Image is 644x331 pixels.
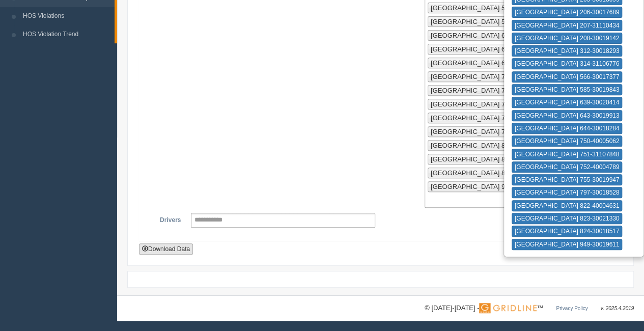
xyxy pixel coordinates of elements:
span: [GEOGRAPHIC_DATA] 822-40004631 [431,142,544,149]
span: [GEOGRAPHIC_DATA] 751-31107848 [431,87,544,94]
button: [GEOGRAPHIC_DATA] 585-30019843 [512,84,623,95]
button: [GEOGRAPHIC_DATA] 643-30019913 [512,110,623,121]
span: [GEOGRAPHIC_DATA] 643-30019913 [431,45,544,53]
span: [GEOGRAPHIC_DATA] 797-30018528 [431,128,544,135]
div: © [DATE]-[DATE] - ™ [425,303,634,314]
button: [GEOGRAPHIC_DATA] 566-30017377 [512,71,623,82]
button: [GEOGRAPHIC_DATA] 824-30018517 [512,226,623,237]
button: [GEOGRAPHIC_DATA] 314-31106776 [512,58,623,69]
span: [GEOGRAPHIC_DATA] 949-30019611 [431,183,544,190]
button: [GEOGRAPHIC_DATA] 751-31107848 [512,149,623,160]
button: [GEOGRAPHIC_DATA] 823-30021330 [512,213,623,224]
a: HOS Violation Trend [18,25,115,44]
button: [GEOGRAPHIC_DATA] 206-30017689 [512,7,623,18]
img: Gridline [479,303,537,313]
a: Privacy Policy [556,306,587,311]
button: [GEOGRAPHIC_DATA] 639-30020414 [512,97,623,108]
label: Drivers [147,213,186,225]
button: [GEOGRAPHIC_DATA] 949-30019611 [512,239,623,250]
span: [GEOGRAPHIC_DATA] 750-40005062 [431,73,544,80]
button: [GEOGRAPHIC_DATA] 750-40005062 [512,135,623,147]
span: [GEOGRAPHIC_DATA] 755-30019947 [431,114,544,122]
span: v. 2025.4.2019 [601,306,634,311]
span: [GEOGRAPHIC_DATA] 752-40004789 [431,100,544,108]
span: [GEOGRAPHIC_DATA] 639-30020414 [431,32,544,39]
button: [GEOGRAPHIC_DATA] 797-30018528 [512,187,623,198]
button: [GEOGRAPHIC_DATA] 208-30019142 [512,33,623,44]
button: [GEOGRAPHIC_DATA] 822-40004631 [512,200,623,211]
button: [GEOGRAPHIC_DATA] 644-30018284 [512,123,623,134]
span: [GEOGRAPHIC_DATA] 644-30018284 [431,59,544,67]
span: [GEOGRAPHIC_DATA] 824-30018517 [431,169,544,177]
a: HOS Violations [18,7,115,25]
button: [GEOGRAPHIC_DATA] 312-30018293 [512,45,623,57]
span: [GEOGRAPHIC_DATA] 823-30021330 [431,155,544,163]
span: [GEOGRAPHIC_DATA] 566-30017377 [431,4,544,12]
button: Download Data [139,243,193,255]
button: [GEOGRAPHIC_DATA] 755-30019947 [512,174,623,185]
span: [GEOGRAPHIC_DATA] 585-30019843 [431,18,544,25]
button: [GEOGRAPHIC_DATA] 752-40004789 [512,161,623,173]
button: [GEOGRAPHIC_DATA] 207-31110434 [512,20,623,31]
